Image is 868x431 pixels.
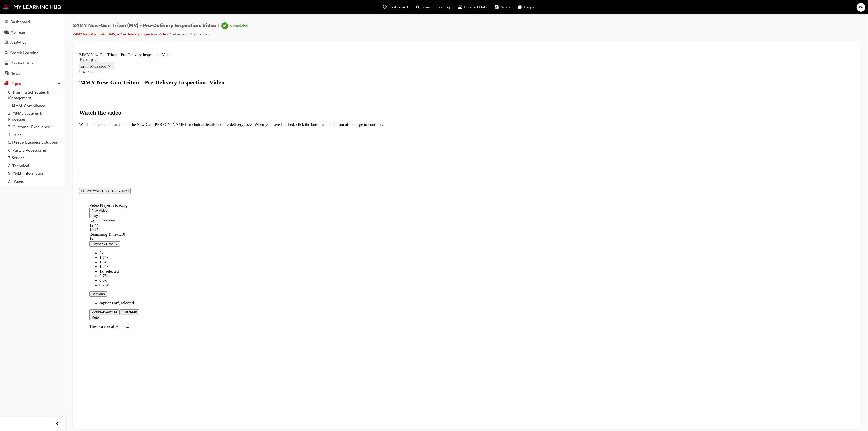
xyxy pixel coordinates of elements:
[2,138,54,143] button: I HAVE WATCHED THIS VIDEO
[56,421,60,427] span: prev-icon
[514,2,539,12] a: pages-iconPages
[519,4,522,10] span: pages-icon
[2,69,63,78] a: News
[2,16,63,79] button: DashboardMy TeamAnalyticsSearch LearningProduct HubNews
[5,51,8,55] span: search-icon
[173,32,210,37] li: eLearning Module View
[2,19,26,23] span: Lesson content
[10,71,20,77] div: News
[57,81,61,87] span: up-icon
[459,4,462,10] span: car-icon
[5,82,8,86] span: pages-icon
[379,2,412,12] a: guage-iconDashboard
[2,17,63,27] a: Dashboard
[6,146,63,154] a: 6. Parts & Accessories
[5,20,8,24] span: guage-icon
[6,162,63,170] a: 8. Technical
[10,40,26,46] div: Analytics
[454,2,491,12] a: car-iconProduct Hub
[2,72,777,76] p: Watch this video to learn about the New-Gen [PERSON_NAME]'s technical details and pre-delivery ta...
[6,154,63,162] a: 7. Service
[422,4,450,10] span: Search Learning
[491,2,514,12] a: news-iconNews
[858,4,864,10] span: JW
[416,4,420,10] span: search-icon
[3,4,61,10] img: mmal
[501,4,510,10] span: News
[221,22,228,29] span: learningRecordVerb_COMPLETE-icon
[6,131,63,139] a: 4. Sales
[6,123,63,131] a: 3. Customer Excellence
[2,11,37,19] button: SKIP TO LESSON
[6,177,63,185] a: All Pages
[6,110,63,123] a: 2. MMAL Systems & Processes
[10,81,21,87] div: Pages
[6,102,63,110] a: 1. MMAL Compliance
[10,19,30,25] div: Dashboard
[6,139,63,146] a: 5. Fleet & Business Solutions
[495,4,499,10] span: news-icon
[5,40,8,45] span: chart-icon
[6,170,63,177] a: 9. MyLH Information
[2,48,63,58] a: Search Learning
[10,50,39,56] div: Search Learning
[218,23,219,29] span: |
[857,3,865,12] button: JW
[2,58,63,68] a: Product Hub
[4,14,35,18] span: SKIP TO LESSON
[5,71,8,76] span: news-icon
[2,38,63,47] a: Analytics
[5,30,8,35] span: people-icon
[6,88,63,102] a: 0. Training Schedules & Management
[10,29,26,35] div: My Team
[10,60,33,66] div: Product Hub
[73,23,216,29] span: 24MY New-Gen Triton (MV) - Pre-Delivery Inspection: Video
[2,59,44,65] strong: Watch the video
[2,2,777,7] div: 24MY New-Gen Triton - Pre-Delivery Inspection: Video
[5,61,8,66] span: car-icon
[464,4,487,10] span: Product Hub
[389,4,408,10] span: Dashboard
[2,7,777,11] div: Top of page
[230,23,248,28] div: Completed
[383,4,387,10] span: guage-icon
[2,28,63,37] a: My Team
[2,28,777,35] div: 24MY New-Gen Triton - Pre-Delivery Inspection: Video
[73,32,168,36] a: 24MY New-Gen Triton (MV) - Pre-Delivery Inspection: Video
[4,138,52,142] div: I HAVE WATCHED THIS VIDEO
[524,4,535,10] span: Pages
[2,79,63,88] button: Pages
[412,2,454,12] a: search-iconSearch Learning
